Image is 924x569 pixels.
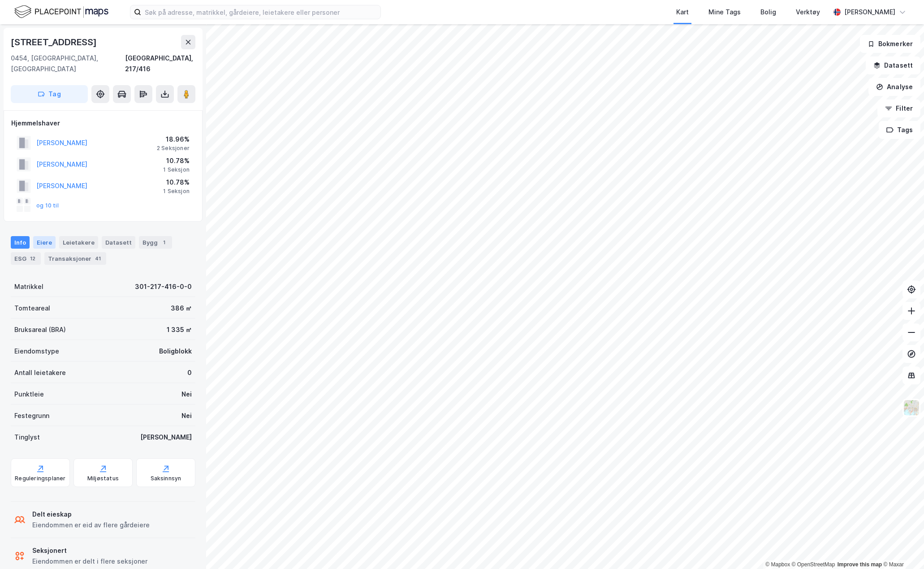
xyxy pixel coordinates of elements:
div: Kart [676,7,689,17]
div: Eiendommen er eid av flere gårdeiere [32,520,150,530]
iframe: Chat Widget [879,526,924,569]
div: Tomteareal [14,303,50,314]
div: 0 [187,367,192,378]
div: Nei [181,410,192,421]
div: Eiendommen er delt i flere seksjoner [32,556,147,567]
div: Punktleie [14,389,44,400]
div: Hjemmelshaver [11,118,195,129]
button: Bokmerker [860,35,920,53]
div: [GEOGRAPHIC_DATA], 217/416 [125,53,195,74]
div: Info [11,236,30,249]
div: Tinglyst [14,432,40,443]
img: logo.f888ab2527a4732fd821a326f86c7f29.svg [14,4,108,20]
div: ESG [11,252,41,265]
div: Delt eieskap [32,509,150,520]
div: Boligblokk [159,346,192,357]
div: Leietakere [59,236,98,249]
div: Antall leietakere [14,367,66,378]
div: Matrikkel [14,281,43,292]
a: OpenStreetMap [792,561,835,568]
div: Bolig [760,7,776,17]
div: 386 ㎡ [171,303,192,314]
div: Seksjonert [32,545,147,556]
div: 10.78% [163,155,190,166]
div: Bruksareal (BRA) [14,324,66,335]
button: Tags [879,121,920,139]
button: Analyse [868,78,920,96]
div: Kontrollprogram for chat [879,526,924,569]
div: 41 [93,254,103,263]
div: Eiere [33,236,56,249]
div: Eiendomstype [14,346,59,357]
button: Tag [11,85,88,103]
div: Bygg [139,236,172,249]
a: Mapbox [765,561,790,568]
div: 2 Seksjoner [157,145,190,152]
div: Festegrunn [14,410,49,421]
button: Filter [877,99,920,117]
div: Datasett [102,236,135,249]
div: 12 [28,254,37,263]
div: 1 [160,238,168,247]
div: Reguleringsplaner [15,475,65,482]
div: Verktøy [796,7,820,17]
div: Mine Tags [708,7,741,17]
div: 301-217-416-0-0 [135,281,192,292]
div: 1 Seksjon [163,188,190,195]
div: [PERSON_NAME] [844,7,895,17]
input: Søk på adresse, matrikkel, gårdeiere, leietakere eller personer [141,5,380,19]
button: Datasett [866,56,920,74]
div: [STREET_ADDRESS] [11,35,99,49]
div: Saksinnsyn [151,475,181,482]
div: [PERSON_NAME] [140,432,192,443]
div: 0454, [GEOGRAPHIC_DATA], [GEOGRAPHIC_DATA] [11,53,125,74]
div: 18.96% [157,134,190,145]
div: Transaksjoner [44,252,106,265]
div: Nei [181,389,192,400]
div: 1 335 ㎡ [167,324,192,335]
div: 1 Seksjon [163,166,190,173]
div: Miljøstatus [87,475,119,482]
div: 10.78% [163,177,190,188]
img: Z [903,399,920,416]
a: Improve this map [838,561,882,568]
